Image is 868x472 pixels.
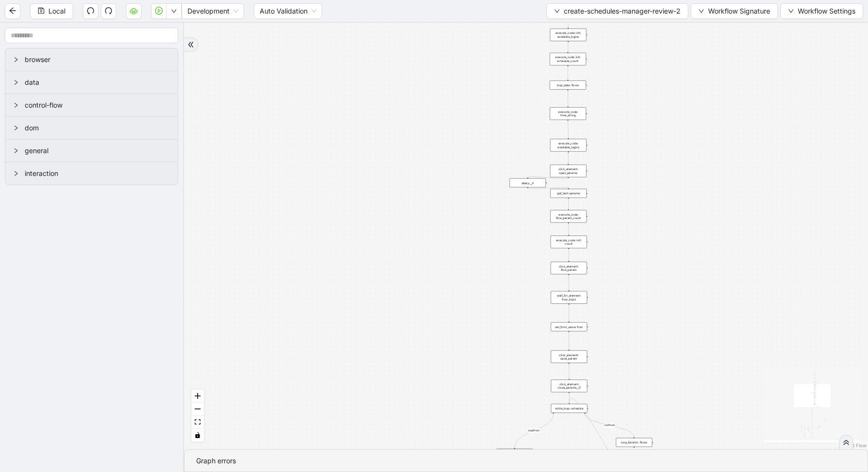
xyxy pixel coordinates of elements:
div: click_element: close_params__0 [551,379,587,392]
span: right [13,125,19,131]
div: data [5,71,178,94]
span: right [13,57,19,63]
div: wait_for_element: flow_input [551,291,587,304]
div: loop_data: flows [550,80,586,90]
span: redo [105,7,112,15]
div: interaction [5,162,178,185]
div: execute_code: flow_param_count [550,210,587,222]
span: right [13,102,19,108]
a: React Flow attribution [841,442,867,448]
span: control-flow [25,100,170,110]
span: general [25,145,170,156]
span: Local [48,6,65,16]
button: cloud-server [126,3,141,19]
div: execute_code: time_string [550,107,586,120]
span: right [13,148,19,154]
span: create-schedules-manager-review-2 [564,6,681,16]
button: arrow-left [5,3,20,19]
g: Edge from while_loop: schedule to loop_iterator: flows [585,414,634,437]
div: execute_code: init: available_logins [550,29,586,41]
button: undo [83,3,98,19]
div: click_element: open_params [550,165,587,177]
span: down [788,8,794,14]
span: undo [87,7,94,15]
button: toggle interactivity [191,429,204,442]
div: get_text: params [550,189,587,198]
div: click_element: flow_param [551,262,587,274]
div: click_element: save_param [551,350,587,363]
button: downcreate-schedules-manager-review-2 [546,3,688,19]
button: fit view [191,416,204,429]
span: down [171,8,177,14]
button: down [166,3,182,19]
div: delay:__4 [510,178,546,188]
button: downWorkflow Settings [780,3,863,19]
div: execute_code: available_logins [550,139,587,152]
g: Edge from execute_code: init: available_logins to execute_code: init: schedule_count [568,42,568,52]
button: play-circle [151,3,167,19]
div: set_form_value: flow [551,322,587,331]
button: zoom in [191,390,204,403]
g: Edge from execute_code: flow_param_count to execute_code: init: count [569,223,569,235]
g: Edge from click_element: outside_menu to execute_code: init: available_logins [568,20,568,28]
span: double-right [843,439,850,446]
button: saveLocal [30,3,73,19]
g: Edge from click_element: open_params to delay:__4 [527,177,568,179]
span: right [13,171,19,176]
span: double-right [187,41,194,48]
span: down [698,8,704,14]
span: arrow-left [9,7,16,15]
div: loop_iterator: flows [616,438,652,447]
div: browser [5,48,178,71]
g: Edge from while_loop: schedule to click_element: open_params__0 [514,414,553,448]
div: while_loop: schedule [551,404,588,413]
span: interaction [25,168,170,179]
span: right [13,79,19,85]
div: execute_code: init: count [551,236,587,248]
div: dom [5,117,178,139]
span: Development [187,4,238,18]
div: click_element: open_params__0 [496,449,533,461]
div: execute_code: init: schedule_count [550,53,586,65]
span: Workflow Signature [708,6,770,16]
span: save [38,7,45,14]
span: data [25,77,170,88]
span: play-circle [155,7,163,15]
div: general [5,140,178,162]
button: zoom out [191,403,204,416]
span: cloud-server [130,7,138,15]
span: down [554,8,560,14]
button: redo [101,3,116,19]
div: Graph errors [196,456,856,466]
div: control-flow [5,94,178,116]
button: downWorkflow Signature [691,3,778,19]
span: Auto Validation [260,4,316,18]
g: Edge from delay:__4 to get_text: params [527,188,568,189]
span: Workflow Settings [798,6,855,16]
span: browser [25,54,170,65]
span: dom [25,123,170,133]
